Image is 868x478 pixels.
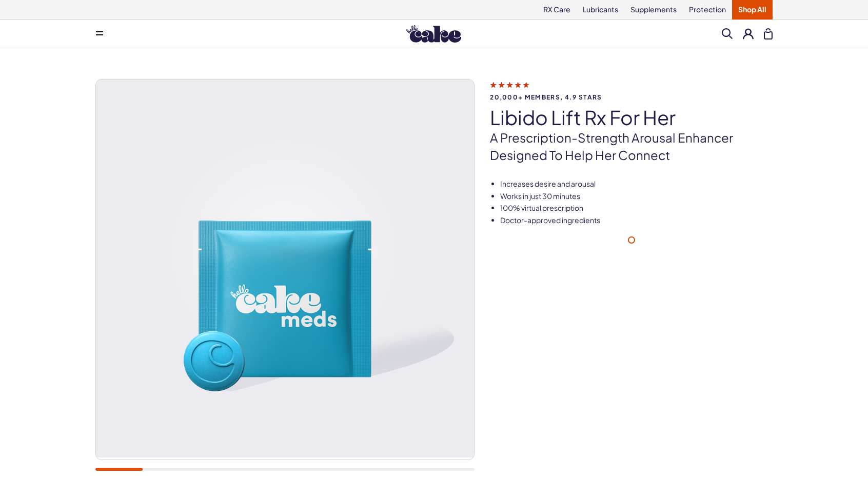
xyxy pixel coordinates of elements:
img: Hello Cake [406,25,461,43]
li: Increases desire and arousal [500,179,773,189]
h1: Libido Lift Rx For Her [490,107,773,128]
li: 100% virtual prescription [500,203,773,213]
li: Works in just 30 minutes [500,191,773,202]
span: 20,000+ members, 4.9 stars [490,94,773,101]
a: 20,000+ members, 4.9 stars [490,80,773,101]
img: Libido Lift Rx For Her [96,79,474,457]
li: Doctor-approved ingredients [500,215,773,226]
p: A prescription-strength arousal enhancer designed to help her connect [490,129,773,164]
